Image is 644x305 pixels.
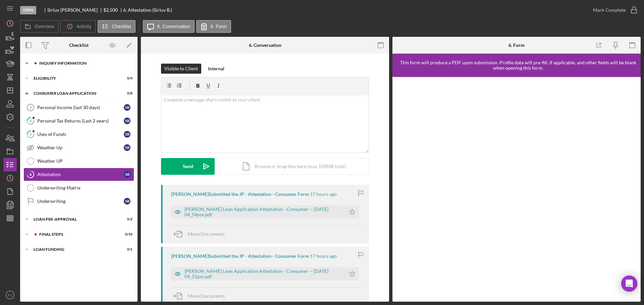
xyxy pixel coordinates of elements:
[20,20,58,33] button: Overview
[249,43,281,48] div: 6. Conversation
[184,269,342,279] div: [PERSON_NAME] Loan Application Attestation - Consumer -- [DATE] 04_51pm.pdf
[120,76,132,80] div: 0 / 4
[399,84,635,295] iframe: Lenderfit form
[37,158,134,164] div: Weather UP
[34,91,116,95] div: Consumer Loan Application
[124,118,130,124] div: S B
[37,145,124,150] div: Weather Up
[30,172,32,176] tspan: 6
[47,7,103,13] div: Sirluv [PERSON_NAME]
[30,105,32,109] tspan: 3
[120,217,132,221] div: 0 / 2
[171,288,231,304] button: Move Documents
[8,293,12,297] text: FC
[188,293,225,299] span: Move Documents
[211,24,227,29] label: 6. Form
[23,114,134,128] a: 4Personal Tax Returns (Last 2 years)SB
[20,6,36,14] div: Open
[120,232,132,236] div: 0 / 10
[196,20,231,33] button: 6. Form
[23,141,134,154] a: Weather UpSB
[161,158,215,175] button: Send
[124,198,130,205] div: S B
[103,7,118,13] span: $2,500
[124,144,130,151] div: S B
[171,226,231,242] button: Move Documents
[23,154,134,168] a: Weather UP
[208,64,224,74] div: Internal
[310,192,337,197] time: 2025-10-07 20:54
[76,24,91,29] label: Activity
[23,181,134,195] a: Underwriting Matrix
[310,253,337,259] time: 2025-10-07 20:52
[143,20,195,33] button: 6. Conversation
[161,64,201,74] button: Visible to Client
[188,231,225,237] span: Move Documents
[34,247,116,251] div: Loan Funding
[3,288,17,302] button: FC
[171,192,309,197] div: [PERSON_NAME] Submitted the JP - Attestation - Consumer Form
[508,43,525,48] div: 6. Form
[37,199,124,204] div: Underwriting
[120,247,132,251] div: 0 / 1
[34,76,116,80] div: Eligibility
[184,207,342,217] div: [PERSON_NAME] Loan Application Attestation - Consumer -- [DATE] 04_54pm.pdf
[23,168,134,181] a: 6AttestationSB
[30,132,32,136] tspan: 5
[183,158,193,175] div: Send
[112,24,131,29] label: Checklist
[621,276,637,292] div: Open Intercom Messenger
[60,20,96,33] button: Activity
[37,185,134,190] div: Underwriting Matrix
[37,172,124,177] div: Attestation
[37,105,124,110] div: Personal Income (last 30 days)
[171,253,309,259] div: [PERSON_NAME] Submitted the JP - Attestation - Consumer Form
[123,7,172,13] div: 6. Attestation (Sirluv B.)
[396,60,641,71] div: This form will produce a PDF upon submission. Profile data will pre-fill, if applicable, and othe...
[34,217,116,221] div: Loan Pre-Approval
[30,119,32,123] tspan: 4
[98,20,136,33] button: Checklist
[593,3,626,17] div: Mark Complete
[23,195,134,208] a: UnderwritingSB
[164,64,198,74] div: Visible to Client
[171,267,359,281] button: [PERSON_NAME] Loan Application Attestation - Consumer -- [DATE] 04_51pm.pdf
[205,64,228,74] button: Internal
[124,104,130,111] div: S B
[124,131,130,138] div: S B
[157,24,190,29] label: 6. Conversation
[23,101,134,114] a: 3Personal Income (last 30 days)SB
[23,128,134,141] a: 5Uses of FundsSB
[39,61,129,65] div: Inquiry Information
[35,24,54,29] label: Overview
[120,91,132,95] div: 0 / 8
[39,232,116,236] div: FINAL STEPS
[171,205,359,219] button: [PERSON_NAME] Loan Application Attestation - Consumer -- [DATE] 04_54pm.pdf
[124,171,130,178] div: S B
[69,43,89,48] div: Checklist
[586,3,641,17] button: Mark Complete
[37,118,124,124] div: Personal Tax Returns (Last 2 years)
[37,132,124,137] div: Uses of Funds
